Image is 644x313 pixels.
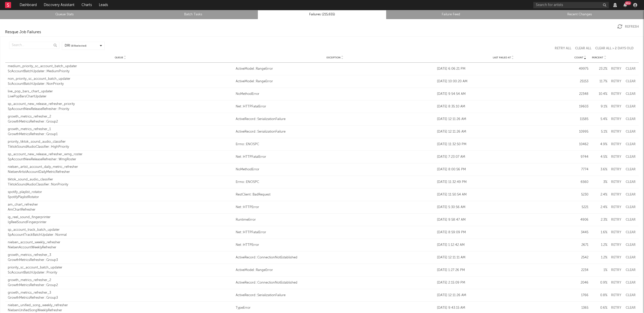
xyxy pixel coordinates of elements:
div: 2046 [572,280,588,285]
div: NielsenAccountWeeklyRefresher [8,245,233,250]
div: nielsen_unified_song_weekly_refresher [8,303,233,308]
div: nielsen_account_weekly_refresher [8,240,233,245]
div: ScAccountBatchUpdater::Priority [8,270,233,275]
div: DRI [65,43,87,48]
a: Net::HTTPError [236,205,434,210]
a: Net::HTTPFatalError [236,154,434,160]
div: 0.8 % [591,293,607,298]
a: sp_account_track_batch_updaterSpAccountTrackBatchUpdater::Normal [8,227,233,237]
a: medium_priority_sc_account_batch_updaterScAccountBatchUpdater::MediumPriority [8,64,233,74]
a: priority_tiktok_sound_audio_classifierTiktokSoundAudioClassifier::HighPriority [8,139,233,149]
div: growth_metrics_refresher_3 [8,253,233,258]
div: ig_reel_sound_fingerprinter [8,215,233,220]
div: [DATE] 5:30:56 AM [437,205,570,210]
input: Search for artists [533,2,609,8]
button: Retry [610,92,622,96]
button: Clear [625,143,636,146]
div: Resque Job Failures [5,29,41,35]
div: 5.4 % [591,117,607,122]
div: 2.4 % [591,205,607,210]
button: Clear [625,180,636,184]
button: Clear [625,118,636,121]
div: 7774 [572,167,588,172]
div: GrowthMetricsRefresher::Group3 [8,258,233,263]
a: RuntimeError [236,217,434,222]
button: Clear [625,306,636,309]
a: ActiveModel::RangeError [236,66,434,71]
span: ( 8 / 8 selected) [71,44,87,48]
button: Clear [625,268,636,272]
span: Count [574,56,583,59]
a: live_pop_bars_chart_updaterLivePopBarsChartUpdater [8,89,233,99]
button: Retry [610,80,622,83]
div: ActiveRecord::ConnectionNotEstablished [236,280,434,285]
div: ActiveModel::RangeError [236,79,434,84]
a: Queue Stats [3,12,126,18]
div: 5230 [572,192,588,197]
div: NoMethodError [236,92,434,97]
button: Clear All [575,47,591,50]
button: Retry [610,256,622,259]
div: [DATE] 12:11:26 AM [437,129,570,134]
div: NielsenArtistAccountDailyMetricRefresher [8,170,233,175]
div: 11.7 % [591,79,607,84]
div: [DATE] 12:11:11 AM [437,255,570,260]
a: ig_reel_sound_fingerprinterIgReelSoundFingerprinter [8,215,233,225]
a: ActiveRecord::SerializationFailure [236,293,434,298]
button: Clear [625,92,636,96]
a: tiktok_sound_audio_classifierTiktokSoundAudioClassifier::NonPriority [8,177,233,187]
div: ActiveRecord::SerializationFailure [236,129,434,134]
button: Clear [625,155,636,159]
div: ActiveModel::RangeError [236,268,434,273]
div: [DATE] 8:35:10 AM [437,104,570,109]
button: Retry [610,268,622,272]
div: NielsenUnifiedSongWeeklyRefresher [8,308,233,313]
button: Retry [610,105,622,108]
div: SpotifyPlaylistRotator [8,195,233,200]
div: 10995 [572,129,588,134]
div: sp_account_new_release_refresher_wmg_roster [8,152,233,157]
a: Errno::ENOSPC [236,142,434,147]
div: Net::HTTPError [236,243,434,248]
button: Clear [625,281,636,284]
button: Retry [610,243,622,247]
div: 9.1 % [591,104,607,109]
button: Retry [610,168,622,171]
div: 23.2 % [591,66,607,71]
a: RestClient::BadRequest [236,192,434,197]
div: 1.2 % [591,243,607,248]
a: Batch Tasks [132,12,255,18]
button: Retry [610,193,622,196]
div: AmChartRefresher [8,207,233,212]
a: sp_account_new_release_refresher_wmg_rosterSpAccountNewReleaseRefresher::WmgRoster [8,152,233,162]
div: live_pop_bars_chart_updater [8,89,233,94]
a: Failures (215,655) [260,12,384,18]
a: Net::HTTPFatalError [236,230,434,235]
div: GrowthMetricsRefresher::Group3 [8,295,233,300]
div: IgReelSoundFingerprinter [8,220,233,225]
div: [DATE] 11:50:54 AM [437,192,570,197]
a: am_chart_refresherAmChartRefresher [8,202,233,212]
div: 4.5 % [591,154,607,160]
div: ActiveRecord::SerializationFailure [236,117,434,122]
div: 10.4 % [591,92,607,97]
div: 2.4 % [591,192,607,197]
div: 49975 [572,66,588,71]
div: [DATE] 9:58:47 AM [437,217,570,222]
button: Retry [610,218,622,221]
a: Recent Changes [518,12,641,18]
div: growth_metrics_refresher_1 [8,127,233,132]
a: sp_account_new_release_refresher_prioritySpAccountNewReleaseRefresher::Priority [8,102,233,111]
button: Clear [625,206,636,209]
div: [DATE] 1:27:26 PM [437,268,570,273]
div: GrowthMetricsRefresher::Group2 [8,283,233,288]
div: 2671 [572,243,588,248]
div: Errno::ENOSPC [236,180,434,185]
a: nielsen_artist_account_daily_metric_refresherNielsenArtistAccountDailyMetricRefresher [8,165,233,174]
